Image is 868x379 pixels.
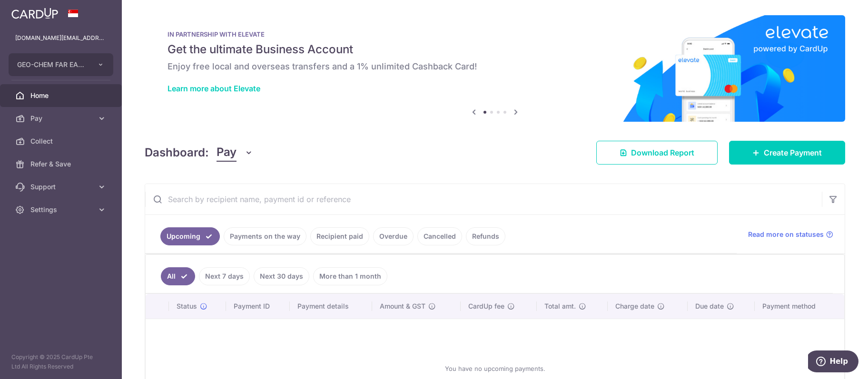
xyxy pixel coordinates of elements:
[254,267,309,285] a: Next 30 days
[217,144,253,162] button: Pay
[310,227,369,245] a: Recipient paid
[199,267,250,285] a: Next 7 days
[160,227,220,245] a: Upcoming
[30,91,93,100] span: Home
[15,33,107,43] p: [DOMAIN_NAME][EMAIL_ADDRESS][DOMAIN_NAME]
[313,267,387,285] a: More than 1 month
[615,301,654,311] span: Charge date
[417,227,462,245] a: Cancelled
[466,227,505,245] a: Refunds
[380,301,425,311] span: Amount & GST
[168,42,822,57] h5: Get the ultimate Business Account
[226,294,290,319] th: Payment ID
[177,301,197,311] span: Status
[748,230,824,239] span: Read more on statuses
[11,8,58,19] img: CardUp
[808,350,858,374] iframe: Opens a widget where you can find more information
[168,30,822,38] p: IN PARTNERSHIP WITH ELEVATE
[544,301,576,311] span: Total amt.
[30,136,93,146] span: Collect
[145,15,845,122] img: Renovation banner
[373,227,414,245] a: Overdue
[748,230,833,239] a: Read more on statuses
[168,61,822,72] h6: Enjoy free local and overseas transfers and a 1% unlimited Cashback Card!
[17,60,88,69] span: GEO-CHEM FAR EAST PTE LTD
[224,227,306,245] a: Payments on the way
[729,141,845,165] a: Create Payment
[9,53,113,76] button: GEO-CHEM FAR EAST PTE LTD
[168,84,260,93] a: Learn more about Elevate
[161,267,195,285] a: All
[755,294,844,319] th: Payment method
[596,141,718,165] a: Download Report
[30,159,93,169] span: Refer & Save
[30,205,93,214] span: Settings
[290,294,372,319] th: Payment details
[145,184,822,214] input: Search by recipient name, payment id or reference
[631,147,694,158] span: Download Report
[468,301,504,311] span: CardUp fee
[30,114,93,123] span: Pay
[695,301,724,311] span: Due date
[145,144,209,161] h4: Dashboard:
[30,182,93,192] span: Support
[217,144,237,162] span: Pay
[764,147,822,158] span: Create Payment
